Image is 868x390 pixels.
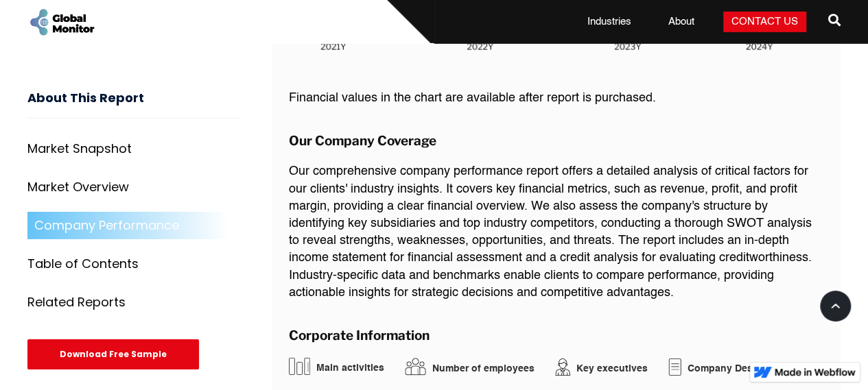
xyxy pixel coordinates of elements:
img: Made in Webflow [775,368,856,376]
div: Number of employees [432,362,535,376]
a:  [828,8,841,36]
a: Industries [579,15,640,29]
div: Market Overview [27,180,129,194]
div: Market Snapshot [27,142,132,156]
a: Contact Us [723,12,806,32]
div: Company Description [688,362,789,376]
a: home [27,7,96,38]
a: Market Snapshot [27,135,239,162]
div: Related Reports [27,295,126,309]
span:  [828,10,841,29]
p: Our comprehensive company performance report offers a detailed analysis of critical factors for o... [289,163,824,302]
a: Market Overview [27,173,239,201]
a: Company Performance [27,212,239,239]
a: About [660,15,703,29]
h3: Corporate Information [289,329,824,342]
h3: Our Company Coverage [289,134,824,147]
h3: About This Report [27,90,239,119]
div: Company Performance [34,219,179,232]
div: Table of Contents [27,257,139,271]
a: Related Reports [27,289,239,316]
a: Table of Contents [27,250,239,278]
p: Financial values in the chart are available after report is purchased. [289,90,824,107]
div: Key executives [576,362,648,376]
div: Download Free Sample [27,339,199,369]
div: Main activities [316,361,384,375]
